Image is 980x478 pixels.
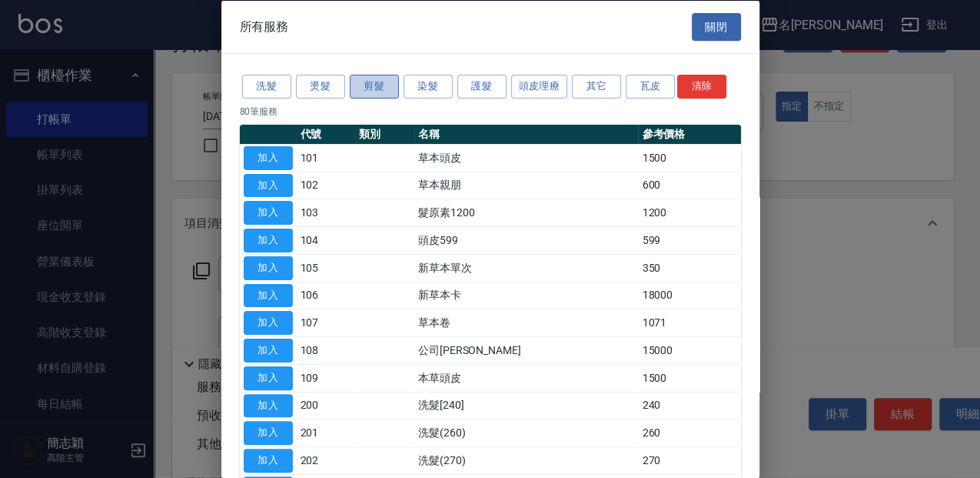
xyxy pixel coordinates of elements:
[242,75,291,99] button: 洗髮
[414,199,639,226] td: 髮原素1200
[414,124,639,144] th: 名稱
[244,366,293,389] button: 加入
[244,449,293,473] button: 加入
[244,393,293,417] button: 加入
[677,75,726,99] button: 清除
[414,336,639,364] td: 公司[PERSON_NAME]
[414,144,639,172] td: 草本頭皮
[414,392,639,420] td: 洗髮[240]
[244,201,293,225] button: 加入
[297,392,356,420] td: 200
[297,282,356,309] td: 106
[244,173,293,197] button: 加入
[244,283,293,307] button: 加入
[638,254,740,282] td: 350
[297,446,356,474] td: 202
[240,104,741,118] p: 80 筆服務
[244,421,293,445] button: 加入
[638,309,740,336] td: 1071
[350,75,399,99] button: 剪髮
[638,144,740,172] td: 1500
[638,282,740,309] td: 18000
[414,226,639,254] td: 頭皮599
[297,336,356,364] td: 108
[414,364,639,392] td: 本草頭皮
[638,336,740,364] td: 15000
[414,172,639,199] td: 草本親朋
[244,339,293,363] button: 加入
[414,419,639,446] td: 洗髮(260)
[297,254,356,282] td: 105
[638,172,740,199] td: 600
[638,392,740,420] td: 240
[297,226,356,254] td: 104
[297,419,356,446] td: 201
[638,364,740,392] td: 1500
[244,256,293,279] button: 加入
[244,311,293,335] button: 加入
[638,446,740,474] td: 270
[638,226,740,254] td: 599
[572,75,621,99] button: 其它
[638,419,740,446] td: 260
[638,124,740,144] th: 參考價格
[414,254,639,282] td: 新草本單次
[404,75,453,99] button: 染髮
[626,75,675,99] button: 瓦皮
[692,12,741,41] button: 關閉
[511,75,568,99] button: 頭皮理療
[355,124,414,144] th: 類別
[244,145,293,169] button: 加入
[297,124,356,144] th: 代號
[297,172,356,199] td: 102
[414,309,639,336] td: 草本卷
[638,199,740,226] td: 1200
[457,75,507,99] button: 護髮
[297,144,356,172] td: 101
[240,18,289,34] span: 所有服務
[244,229,293,252] button: 加入
[297,309,356,336] td: 107
[297,364,356,392] td: 109
[414,446,639,474] td: 洗髮(270)
[297,199,356,226] td: 103
[414,282,639,309] td: 新草本卡
[296,75,345,99] button: 燙髮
